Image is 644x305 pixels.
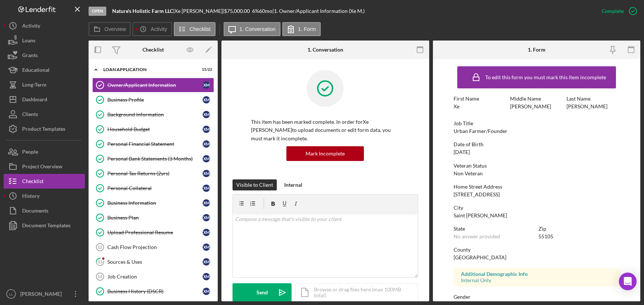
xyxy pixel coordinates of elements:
div: Business Plan [107,215,203,221]
div: State [454,226,535,232]
tspan: 14 [97,274,102,279]
div: X M [203,111,210,118]
div: Business Profile [107,97,203,103]
div: X M [203,199,210,207]
button: Product Templates [4,122,85,136]
label: 1. Form [298,26,316,32]
div: | 1. Owner/Applicant Information (Xe M.) [272,8,365,14]
div: City [454,205,620,211]
tspan: 13 [98,259,102,264]
div: Open [89,7,106,16]
a: Dashboard [4,92,85,107]
div: Dashboard [22,92,47,109]
div: 60 mo [259,8,272,14]
div: Middle Name [510,96,563,102]
tspan: 12 [97,245,102,249]
div: Visible to Client [236,179,273,190]
button: Grants [4,48,85,63]
a: Upload Professional ResumeXM [92,225,214,240]
a: Personal Tax Returns (2yrs)XM [92,166,214,181]
div: X M [203,170,210,177]
div: Checklist [22,174,44,190]
div: X M [203,96,210,104]
div: Internal Only [461,277,612,283]
button: Clients [4,107,85,122]
div: Send [256,283,268,302]
div: Documents [22,203,48,220]
a: Checklist [4,174,85,189]
button: 1. Form [282,22,321,36]
button: Mark Incomplete [286,146,364,161]
div: X M [203,214,210,221]
div: Mark Incomplete [306,146,345,161]
div: Date of Birth [454,141,620,147]
div: Background Information [107,112,203,118]
div: Job Creation [107,274,203,280]
label: Checklist [190,26,211,32]
div: Veteran Status [454,163,620,169]
button: Visible to Client [233,179,277,190]
div: Business Information [107,200,203,206]
text: LL [9,292,13,296]
div: Household Budget [107,126,203,132]
div: X M [203,81,210,89]
label: Activity [151,26,167,32]
div: Business History (DSCR) [107,288,203,294]
div: Cash Flow Projection [107,244,203,250]
div: X M [203,258,210,266]
div: Complete [602,4,624,18]
div: Activity [22,18,40,35]
button: Long-Term [4,77,85,92]
div: Project Overview [22,159,62,176]
div: Educational [22,63,49,79]
a: Owner/Applicant InformationXM [92,78,214,92]
div: X M [203,155,210,162]
button: Activity [132,22,172,36]
div: Long-Term [22,77,47,94]
button: Activity [4,18,85,33]
div: 1. Conversation [307,47,343,53]
button: 1. Conversation [224,22,280,36]
div: X M [203,185,210,192]
div: Saint [PERSON_NAME] [454,213,507,218]
div: [DATE] [454,149,470,155]
a: 13Sources & UsesXM [92,255,214,269]
a: Personal CollateralXM [92,181,214,196]
div: X M [203,273,210,280]
a: Business InformationXM [92,196,214,210]
button: People [4,144,85,159]
a: Educational [4,63,85,77]
div: Personal Tax Returns (2yrs) [107,171,203,176]
div: Job Title [454,120,620,126]
div: $75,000.00 [224,8,252,14]
div: Loans [22,33,35,50]
a: 12Cash Flow ProjectionXM [92,240,214,255]
div: Sources & Uses [107,259,203,265]
div: First Name [454,96,506,102]
label: Overview [104,26,126,32]
div: To edit this form you must mark this item incomplete [485,74,606,80]
button: Documents [4,203,85,218]
div: Grants [22,48,38,64]
a: Business PlanXM [92,210,214,225]
button: Loans [4,33,85,48]
div: [STREET_ADDRESS] [454,192,500,197]
a: 14Job CreationXM [92,269,214,284]
button: Checklist [174,22,216,36]
div: 6 % [252,8,259,14]
button: Project Overview [4,159,85,174]
div: X M [203,288,210,295]
a: Business ProfileXM [92,92,214,107]
button: Complete [594,4,640,18]
div: Product Templates [22,122,65,138]
p: This item has been marked complete. In order for Xe [PERSON_NAME] to upload documents or edit for... [251,118,400,143]
div: [GEOGRAPHIC_DATA] [454,255,506,260]
button: Overview [89,22,131,36]
a: Personal Financial StatementXM [92,137,214,151]
a: Personal Bank Statements (3 Months)XM [92,151,214,166]
div: Additional Demographic Info [461,271,612,277]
